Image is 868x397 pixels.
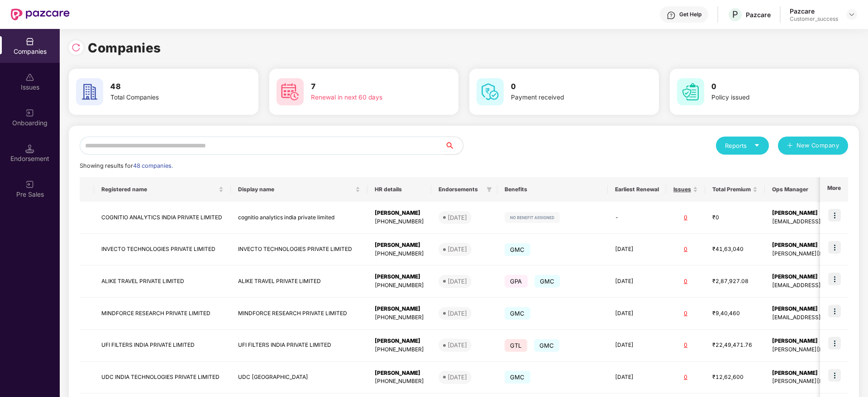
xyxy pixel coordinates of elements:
[231,298,367,330] td: MINDFORCE RESEARCH PRIVATE LIMITED
[238,186,353,193] span: Display name
[94,234,231,266] td: INVECTO TECHNOLOGIES PRIVATE LIMITED
[231,362,367,394] td: UDC [GEOGRAPHIC_DATA]
[754,142,760,148] span: caret-down
[277,78,304,105] img: svg+xml;base64,PHN2ZyB4bWxucz0iaHR0cDovL3d3dy53My5vcmcvMjAwMC9zdmciIHdpZHRoPSI2MCIgaGVpZ2h0PSI2MC...
[375,305,424,313] div: [PERSON_NAME]
[375,250,424,258] div: [PHONE_NUMBER]
[375,217,424,226] div: [PHONE_NUMBER]
[673,341,698,350] div: 0
[608,234,666,266] td: [DATE]
[110,93,224,103] div: Total Companies
[705,177,765,202] th: Total Premium
[711,81,825,93] h3: 0
[375,241,424,250] div: [PERSON_NAME]
[505,307,530,320] span: GMC
[375,209,424,217] div: [PERSON_NAME]
[828,337,841,350] img: icon
[712,245,758,254] div: ₹41,63,040
[608,330,666,362] td: [DATE]
[375,273,424,281] div: [PERSON_NAME]
[511,81,625,93] h3: 0
[608,298,666,330] td: [DATE]
[505,243,530,256] span: GMC
[80,162,173,169] span: Showing results for
[828,209,841,222] img: icon
[673,186,691,193] span: Issues
[94,298,231,330] td: MINDFORCE RESEARCH PRIVATE LIMITED
[375,337,424,345] div: [PERSON_NAME]
[25,180,34,189] img: svg+xml;base64,PHN2ZyB3aWR0aD0iMjAiIGhlaWdodD0iMjAiIHZpZXdCb3g9IjAgMCAyMCAyMCIgZmlsbD0ibm9uZSIgeG...
[746,10,771,19] div: Pazcare
[94,330,231,362] td: UFI FILTERS INDIA PRIVATE LIMITED
[439,186,483,193] span: Endorsements
[133,162,173,169] span: 48 companies.
[673,309,698,318] div: 0
[673,373,698,382] div: 0
[608,202,666,234] td: -
[820,177,848,202] th: More
[712,309,758,318] div: ₹9,40,460
[231,265,367,298] td: ALIKE TRAVEL PRIVATE LIMITED
[778,137,848,155] button: plusNew Company
[848,11,855,18] img: svg+xml;base64,PHN2ZyBpZD0iRHJvcGRvd24tMzJ4MzIiIHhtbG5zPSJodHRwOi8vd3d3LnczLm9yZy8yMDAwL3N2ZyIgd2...
[94,202,231,234] td: COGNITIO ANALYTICS INDIA PRIVATE LIMITED
[11,9,70,20] img: New Pazcare Logo
[828,369,841,382] img: icon
[828,305,841,317] img: icon
[76,78,103,105] img: svg+xml;base64,PHN2ZyB4bWxucz0iaHR0cDovL3d3dy53My5vcmcvMjAwMC9zdmciIHdpZHRoPSI2MCIgaGVpZ2h0PSI2MC...
[448,277,467,286] div: [DATE]
[712,277,758,286] div: ₹2,87,927.08
[485,184,494,195] span: filter
[667,11,676,20] img: svg+xml;base64,PHN2ZyBpZD0iSGVscC0zMngzMiIgeG1sbnM9Imh0dHA6Ly93d3cudzMub3JnLzIwMDAvc3ZnIiB3aWR0aD...
[712,373,758,382] div: ₹12,62,600
[375,345,424,354] div: [PHONE_NUMBER]
[534,275,560,288] span: GMC
[534,339,560,352] span: GMC
[486,187,492,192] span: filter
[732,9,738,20] span: P
[828,273,841,285] img: icon
[677,78,704,105] img: svg+xml;base64,PHN2ZyB4bWxucz0iaHR0cDovL3d3dy53My5vcmcvMjAwMC9zdmciIHdpZHRoPSI2MCIgaGVpZ2h0PSI2MC...
[367,177,431,202] th: HR details
[94,362,231,394] td: UDC INDIA TECHNOLOGIES PRIVATE LIMITED
[511,93,625,103] div: Payment received
[796,141,839,150] span: New Company
[712,186,751,193] span: Total Premium
[375,369,424,378] div: [PERSON_NAME]
[231,330,367,362] td: UFI FILTERS INDIA PRIVATE LIMITED
[375,281,424,290] div: [PHONE_NUMBER]
[311,93,425,103] div: Renewal in next 60 days
[231,177,367,202] th: Display name
[231,202,367,234] td: cognitio analytics india private limited
[448,373,467,382] div: [DATE]
[110,81,224,93] h3: 48
[711,93,825,103] div: Policy issued
[679,11,701,18] div: Get Help
[666,177,705,202] th: Issues
[231,234,367,266] td: INVECTO TECHNOLOGIES PRIVATE LIMITED
[444,142,463,149] span: search
[448,340,467,350] div: [DATE]
[375,377,424,386] div: [PHONE_NUMBER]
[497,177,608,202] th: Benefits
[505,371,530,383] span: GMC
[25,144,34,153] img: svg+xml;base64,PHN2ZyB3aWR0aD0iMTQuNSIgaGVpZ2h0PSIxNC41IiB2aWV3Qm94PSIwIDAgMTYgMTYiIGZpbGw9Im5vbm...
[72,43,81,52] img: svg+xml;base64,PHN2ZyBpZD0iUmVsb2FkLTMyeDMyIiB4bWxucz0iaHR0cDovL3d3dy53My5vcmcvMjAwMC9zdmciIHdpZH...
[311,81,425,93] h3: 7
[725,141,760,150] div: Reports
[828,241,841,254] img: icon
[608,265,666,298] td: [DATE]
[88,38,161,58] h1: Companies
[673,213,698,222] div: 0
[477,78,504,105] img: svg+xml;base64,PHN2ZyB4bWxucz0iaHR0cDovL3d3dy53My5vcmcvMjAwMC9zdmciIHdpZHRoPSI2MCIgaGVpZ2h0PSI2MC...
[673,277,698,286] div: 0
[448,309,467,318] div: [DATE]
[787,142,793,150] span: plus
[505,339,527,352] span: GTL
[101,186,217,193] span: Registered name
[25,73,34,82] img: svg+xml;base64,PHN2ZyBpZD0iSXNzdWVzX2Rpc2FibGVkIiB4bWxucz0iaHR0cDovL3d3dy53My5vcmcvMjAwMC9zdmciIH...
[375,313,424,322] div: [PHONE_NUMBER]
[94,177,231,202] th: Registered name
[444,137,463,155] button: search
[25,109,34,118] img: svg+xml;base64,PHN2ZyB3aWR0aD0iMjAiIGhlaWdodD0iMjAiIHZpZXdCb3g9IjAgMCAyMCAyMCIgZmlsbD0ibm9uZSIgeG...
